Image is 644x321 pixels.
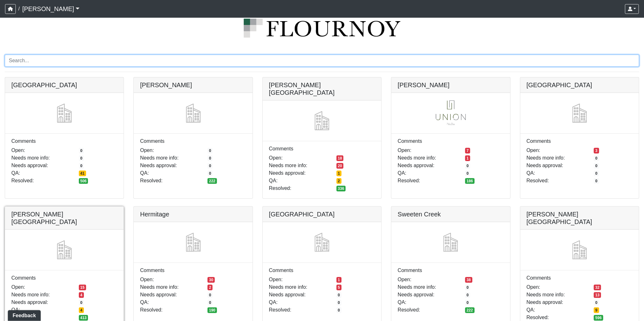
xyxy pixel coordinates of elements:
[5,55,639,67] input: Search
[5,308,42,321] iframe: Ybug feedback widget
[16,3,22,15] span: /
[5,19,639,38] img: logo
[22,3,79,15] a: [PERSON_NAME]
